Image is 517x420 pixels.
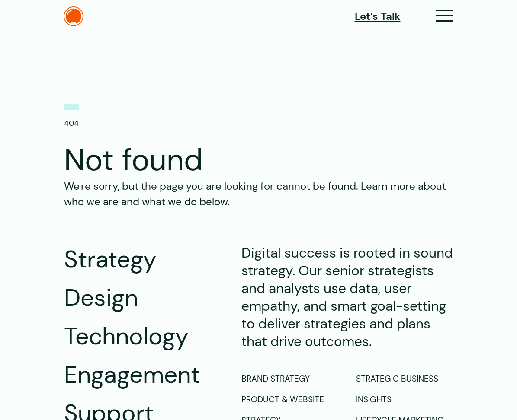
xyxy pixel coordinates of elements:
[355,9,401,24] a: Let’s Talk
[64,360,200,390] span: Engagement
[64,6,83,26] img: The Daylight Studio Logo
[64,283,220,313] a: Design
[64,244,220,275] a: Strategy
[64,104,79,129] p: 404
[241,244,453,350] h2: Digital success is rooted in sound strategy. Our senior strategists and analysts use data, user e...
[64,321,189,352] span: Technology
[64,178,453,210] p: We're sorry, but the page you are looking for cannot be found. Learn more about who we are and wh...
[241,369,339,389] div: BRAND STRATEGY
[64,142,453,178] h1: Not found
[64,244,157,275] span: Strategy
[64,360,220,390] a: Engagement
[356,369,453,410] div: STRATEGIC BUSINESS INSIGHTS
[64,321,220,352] a: Technology
[64,283,138,313] span: Design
